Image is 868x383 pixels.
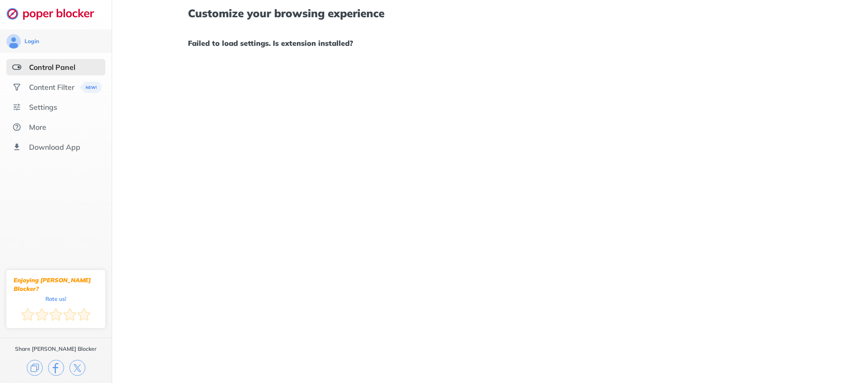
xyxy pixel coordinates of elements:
[12,103,21,112] img: settings.svg
[29,83,74,92] div: Content Filter
[69,360,85,376] img: x.svg
[6,34,21,49] img: avatar.svg
[12,83,21,92] img: social.svg
[6,7,104,20] img: logo-webpage.svg
[27,360,43,376] img: copy.svg
[45,297,66,301] div: Rate us!
[188,7,793,19] h1: Customize your browsing experience
[12,142,21,152] img: download-app.svg
[29,63,75,72] div: Control Panel
[29,103,57,112] div: Settings
[29,123,46,132] div: More
[48,360,64,376] img: facebook.svg
[29,142,80,152] div: Download App
[14,276,98,293] div: Enjoying [PERSON_NAME] Blocker?
[12,63,21,72] img: features-selected.svg
[80,82,102,93] img: menuBanner.svg
[15,345,97,353] div: Share [PERSON_NAME] Blocker
[25,38,39,45] div: Login
[12,123,21,132] img: about.svg
[188,37,793,49] h1: Failed to load settings. Is extension installed?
